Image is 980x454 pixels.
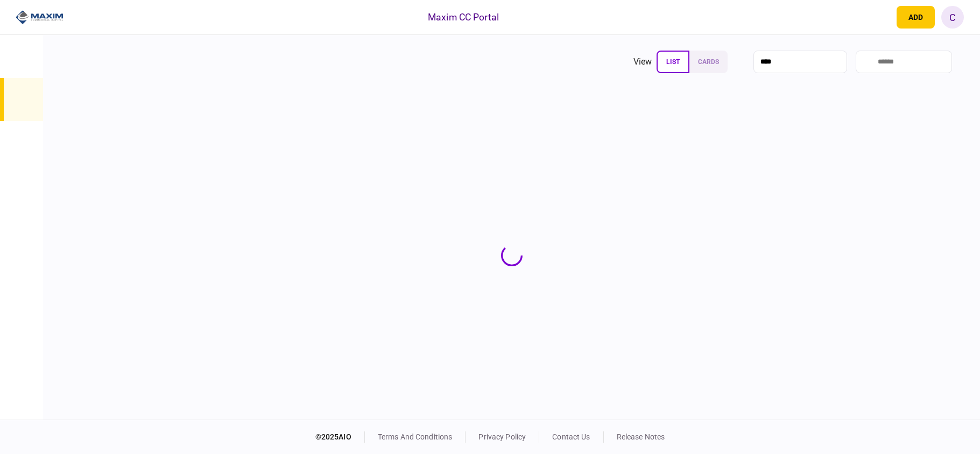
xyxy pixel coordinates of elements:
div: view [633,55,652,68]
a: privacy policy [478,432,526,441]
button: C [941,6,964,29]
div: © 2025 AIO [315,431,365,443]
button: open adding identity options [897,6,935,29]
span: list [666,58,680,66]
img: client company logo [16,9,64,25]
span: cards [698,58,719,66]
button: open notifications list [868,6,890,29]
a: contact us [552,432,590,441]
button: list [657,51,689,73]
div: Maxim CC Portal [428,10,499,24]
button: cards [689,51,728,73]
a: release notes [617,432,665,441]
a: terms and conditions [378,432,453,441]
